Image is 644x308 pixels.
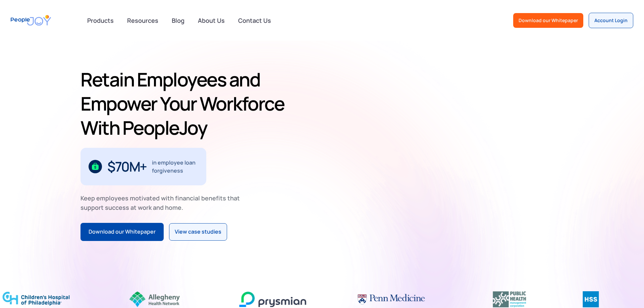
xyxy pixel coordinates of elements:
a: Account Login [589,13,633,28]
div: 1 / 3 [80,148,206,185]
a: Download our Whitepaper [80,223,164,241]
div: View case studies [175,228,221,236]
a: About Us [194,13,229,28]
a: Blog [168,13,189,28]
a: home [11,11,51,30]
div: $70M+ [107,161,147,172]
div: Download our Whitepaper [519,17,578,24]
div: in employee loan forgiveness [152,159,199,175]
div: Products [83,14,118,27]
a: Download our Whitepaper [513,13,583,28]
a: View case studies [169,223,227,241]
a: Resources [123,13,162,28]
a: Contact Us [234,13,275,28]
h1: Retain Employees and Empower Your Workforce With PeopleJoy [80,67,319,140]
div: Keep employees motivated with financial benefits that support success at work and home. [80,193,246,212]
div: Download our Whitepaper [89,228,156,236]
div: Account Login [594,17,628,24]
